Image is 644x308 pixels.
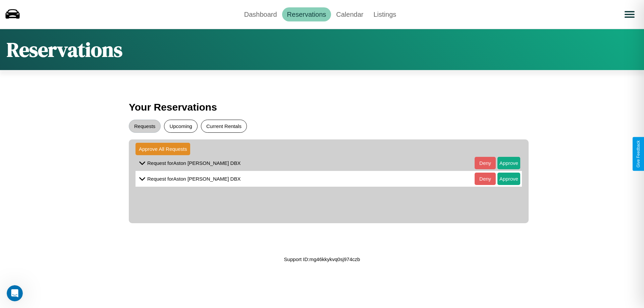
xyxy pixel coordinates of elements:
[475,173,496,185] button: Deny
[368,7,401,21] a: Listings
[636,140,641,168] div: Give Feedback
[7,36,122,63] h1: Reservations
[620,5,639,24] button: Open menu
[475,157,496,169] button: Deny
[129,120,161,133] button: Requests
[201,120,247,133] button: Current Rentals
[129,98,515,116] h3: Your Reservations
[147,159,240,168] p: Request for Aston [PERSON_NAME] DBX
[282,7,331,21] a: Reservations
[164,120,198,133] button: Upcoming
[497,173,520,185] button: Approve
[331,7,368,21] a: Calendar
[136,143,190,155] button: Approve All Requests
[147,174,240,183] p: Request for Aston [PERSON_NAME] DBX
[497,157,520,169] button: Approve
[239,7,282,21] a: Dashboard
[7,285,23,301] iframe: Intercom live chat
[284,255,360,264] p: Support ID: mg46kkykvq0sj974czb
